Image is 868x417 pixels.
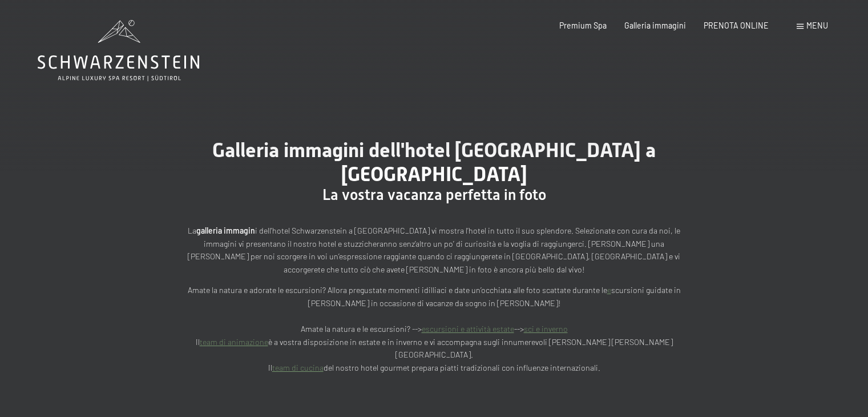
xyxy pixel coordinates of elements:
a: Galleria immagini [624,21,686,30]
a: PRENOTA ONLINE [704,21,769,30]
span: Galleria immagini dell'hotel [GEOGRAPHIC_DATA] a [GEOGRAPHIC_DATA] [212,138,656,186]
a: Premium Spa [559,21,607,30]
strong: galleria immagin [196,226,255,235]
span: La vostra vacanza perfetta in foto [322,186,546,203]
p: La i dell’hotel Schwarzenstein a [GEOGRAPHIC_DATA] vi mostra l’hotel in tutto il suo splendore. S... [183,224,685,276]
span: Menu [806,21,828,30]
p: Amate la natura e adorate le escursioni? Allora pregustate momenti idilliaci e date un’occhiata a... [183,284,685,374]
a: e [607,285,611,295]
a: sci e inverno [524,324,568,334]
a: escursioni e attività estate [422,324,514,334]
a: team di cucina [272,363,324,372]
a: team di animazione [200,337,268,347]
